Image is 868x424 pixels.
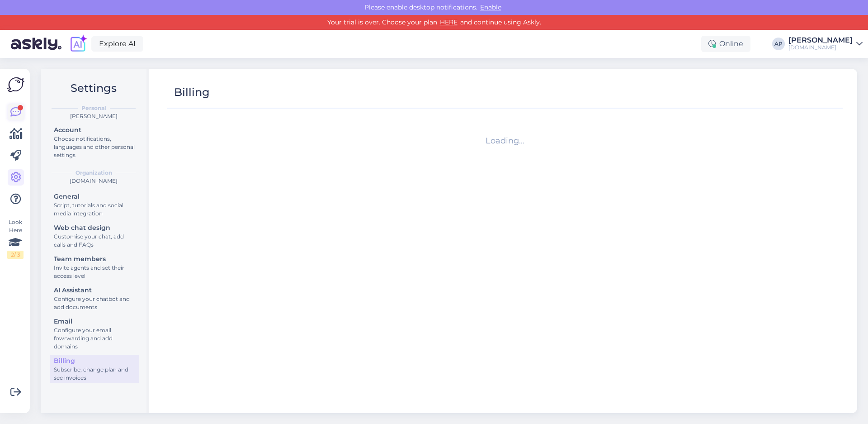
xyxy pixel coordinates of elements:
[477,3,504,11] span: Enable
[54,135,135,159] div: Choose notifications, languages and other personal settings
[54,356,135,366] div: Billing
[54,233,135,249] div: Customise your chat, add calls and FAQs
[50,315,139,352] a: EmailConfigure your email fowrwarding and add domains
[50,191,139,219] a: GeneralScript, tutorials and social media integration
[54,326,135,351] div: Configure your email fowrwarding and add domains
[91,36,143,52] a: Explore AI
[54,295,135,311] div: Configure your chatbot and add documents
[50,355,139,383] a: BillingSubscribe, change plan and see invoices
[701,36,750,52] div: Online
[54,286,135,295] div: AI Assistant
[50,124,139,161] a: AccountChoose notifications, languages and other personal settings
[7,251,24,259] div: 2 / 3
[437,18,460,26] a: HERE
[54,264,135,280] div: Invite agents and set their access level
[7,76,24,93] img: Askly Logo
[7,218,24,259] div: Look Here
[50,253,139,281] a: Team membersInvite agents and set their access level
[54,201,135,218] div: Script, tutorials and social media integration
[81,104,106,112] b: Personal
[788,37,853,44] div: [PERSON_NAME]
[50,284,139,313] a: AI AssistantConfigure your chatbot and add documents
[48,112,139,120] div: [PERSON_NAME]
[171,135,839,147] div: Loading...
[54,317,135,326] div: Email
[788,44,853,51] div: [DOMAIN_NAME]
[54,366,135,382] div: Subscribe, change plan and see invoices
[54,223,135,233] div: Web chat design
[54,254,135,264] div: Team members
[788,37,863,51] a: [PERSON_NAME][DOMAIN_NAME]
[54,192,135,201] div: General
[50,222,139,250] a: Web chat designCustomise your chat, add calls and FAQs
[174,84,210,101] div: Billing
[54,125,135,135] div: Account
[772,38,785,50] div: AP
[48,177,139,185] div: [DOMAIN_NAME]
[48,80,139,97] h2: Settings
[75,169,112,177] b: Organization
[69,34,88,53] img: explore-ai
